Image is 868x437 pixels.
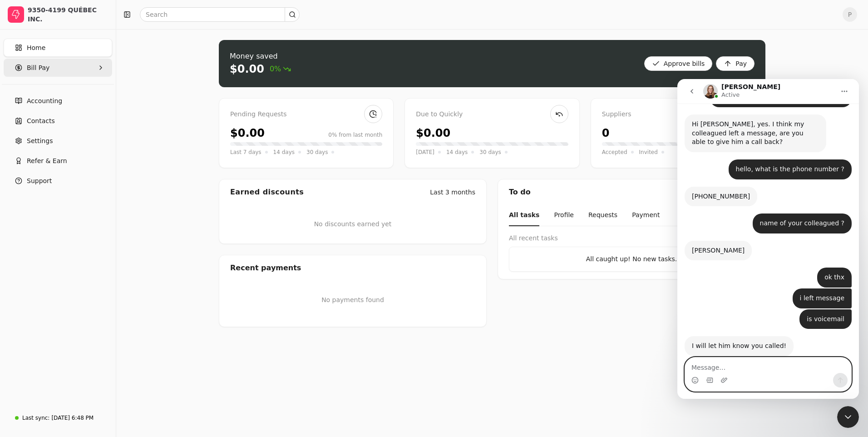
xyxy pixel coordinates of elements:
[716,56,755,71] button: Pay
[4,39,112,57] a: Home
[51,414,94,422] div: [DATE] 6:48 PM
[843,7,857,22] button: P
[416,125,450,141] div: $0.00
[230,295,475,305] p: No payments found
[602,125,610,141] div: 0
[554,205,574,226] button: Profile
[219,255,486,281] div: Recent payments
[416,148,434,157] span: [DATE]
[517,254,746,264] div: All caught up! No new tasks.
[230,51,291,62] div: Money saved
[4,152,112,170] button: Refer & Earn
[230,109,382,119] div: Pending Requests
[446,148,468,157] span: 14 days
[230,187,304,198] div: Earned discounts
[4,172,112,190] button: Support
[509,233,754,243] div: All recent tasks
[639,148,658,157] span: Invited
[837,406,859,428] iframe: Intercom live chat
[230,148,261,157] span: Last 7 days
[27,156,67,166] span: Refer & Earn
[430,188,475,197] div: Last 3 months
[4,410,112,426] a: Last sync:[DATE] 6:48 PM
[4,59,112,77] button: Bill Pay
[28,5,108,24] div: 9350-4199 QUÉBEC INC.
[140,7,300,22] input: Search
[314,205,392,243] div: No discounts earned yet
[588,205,617,226] button: Requests
[270,64,291,74] span: 0%
[230,62,264,76] div: $0.00
[27,43,45,53] span: Home
[498,179,765,205] div: To do
[328,131,382,139] div: 0% from last month
[27,176,52,186] span: Support
[632,205,660,226] button: Payment
[230,125,265,141] div: $0.00
[27,116,55,126] span: Contacts
[602,148,627,157] span: Accepted
[416,109,568,119] div: Due to Quickly
[27,136,53,146] span: Settings
[27,96,62,106] span: Accounting
[602,109,754,119] div: Suppliers
[4,112,112,130] a: Contacts
[509,205,539,226] button: All tasks
[644,56,713,71] button: Approve bills
[479,148,501,157] span: 30 days
[273,148,295,157] span: 14 days
[4,132,112,150] a: Settings
[4,92,112,110] a: Accounting
[27,63,49,73] span: Bill Pay
[306,148,328,157] span: 30 days
[22,414,49,422] div: Last sync:
[677,79,859,399] iframe: Intercom live chat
